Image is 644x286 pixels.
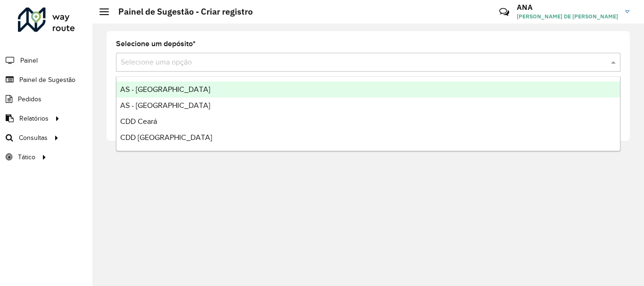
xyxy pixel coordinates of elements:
ng-dropdown-panel: Options list [116,76,620,151]
a: Contato Rápido [494,2,514,22]
h3: ANA [517,3,618,12]
span: CDD [GEOGRAPHIC_DATA] [120,133,212,141]
span: Pedidos [18,94,41,104]
span: AS - [GEOGRAPHIC_DATA] [120,101,210,109]
span: Painel de Sugestão [19,75,75,85]
span: Consultas [19,133,48,143]
label: Selecione um depósito [116,38,196,49]
span: [PERSON_NAME] DE [PERSON_NAME] [517,12,618,21]
span: AS - [GEOGRAPHIC_DATA] [120,85,210,93]
h2: Painel de Sugestão - Criar registro [109,7,253,17]
span: Painel [20,56,38,65]
span: CDD Ceará [120,117,157,125]
span: Tático [18,152,35,162]
span: Relatórios [19,114,49,123]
